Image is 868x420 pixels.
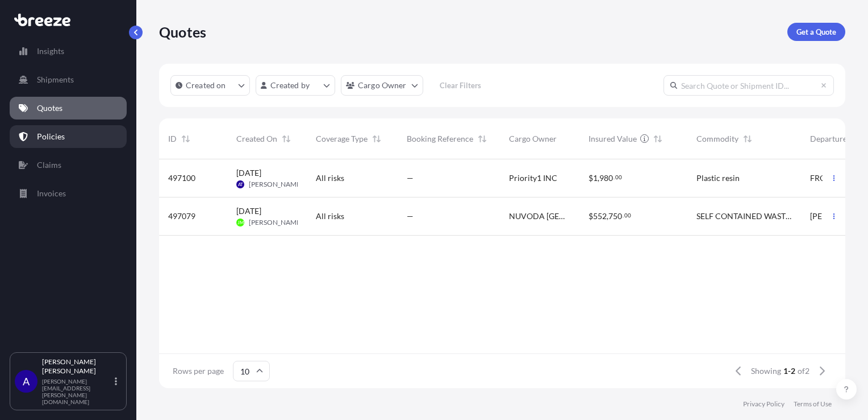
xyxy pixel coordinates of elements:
[168,211,195,222] span: 497079
[358,80,407,91] p: Cargo Owner
[42,357,112,376] p: [PERSON_NAME] [PERSON_NAME]
[696,172,740,184] span: Plastic resin
[475,132,489,146] button: Sort
[370,132,383,146] button: Sort
[796,26,836,38] p: Get a Quote
[238,179,243,190] span: AT
[589,212,593,220] span: $
[249,218,303,227] span: [PERSON_NAME]
[614,175,615,179] span: .
[741,132,754,146] button: Sort
[10,125,127,148] a: Policies
[256,75,335,96] button: createdBy Filter options
[10,40,127,63] a: Insights
[237,217,244,228] span: JM
[696,211,792,222] span: SELF CONTAINED WASTE WATER TREATMENT MOBILE UNIT , BUILT INTO A OCEAN CONATINER TYPE MODULE.
[279,132,293,146] button: Sort
[407,133,473,145] span: Booking Reference
[179,132,193,146] button: Sort
[651,132,665,146] button: Sort
[249,180,303,189] span: [PERSON_NAME]
[23,376,30,387] span: A
[589,174,593,182] span: $
[615,175,622,179] span: 00
[37,159,61,171] p: Claims
[37,131,65,142] p: Policies
[407,211,414,222] span: —
[10,154,127,176] a: Claims
[168,172,195,184] span: 497100
[509,133,557,145] span: Cargo Owner
[696,133,738,145] span: Commodity
[783,365,795,377] span: 1-2
[236,167,261,179] span: [DATE]
[10,68,127,91] a: Shipments
[810,172,837,184] span: FRCMF
[37,74,74,85] p: Shipments
[37,188,66,199] p: Invoices
[42,378,112,405] p: [PERSON_NAME][EMAIL_ADDRESS][PERSON_NAME][DOMAIN_NAME]
[407,172,414,184] span: —
[509,211,570,222] span: NUVODA [GEOGRAPHIC_DATA]
[509,172,557,184] span: Priority1 INC
[236,133,277,145] span: Created On
[270,80,310,91] p: Created by
[663,75,834,96] input: Search Quote or Shipment ID...
[168,133,177,145] span: ID
[608,212,622,220] span: 750
[593,174,598,182] span: 1
[159,23,206,41] p: Quotes
[316,133,368,145] span: Coverage Type
[623,213,624,217] span: .
[794,400,832,409] a: Terms of Use
[37,102,62,114] p: Quotes
[810,133,847,145] span: Departure
[751,365,781,377] span: Showing
[787,23,845,41] a: Get a Quote
[10,182,127,205] a: Invoices
[589,133,637,145] span: Insured Value
[593,212,607,220] span: 552
[316,172,344,184] span: All risks
[341,75,423,96] button: cargoOwner Filter options
[173,365,224,377] span: Rows per page
[599,174,613,182] span: 980
[440,80,481,91] p: Clear Filters
[743,400,784,409] a: Privacy Policy
[186,80,226,91] p: Created on
[607,212,608,220] span: ,
[598,174,599,182] span: ,
[236,205,261,217] span: [DATE]
[170,75,250,96] button: createdOn Filter options
[798,365,809,377] span: of 2
[624,213,631,217] span: 00
[316,211,344,222] span: All risks
[10,97,127,120] a: Quotes
[429,76,493,94] button: Clear Filters
[37,46,64,57] p: Insights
